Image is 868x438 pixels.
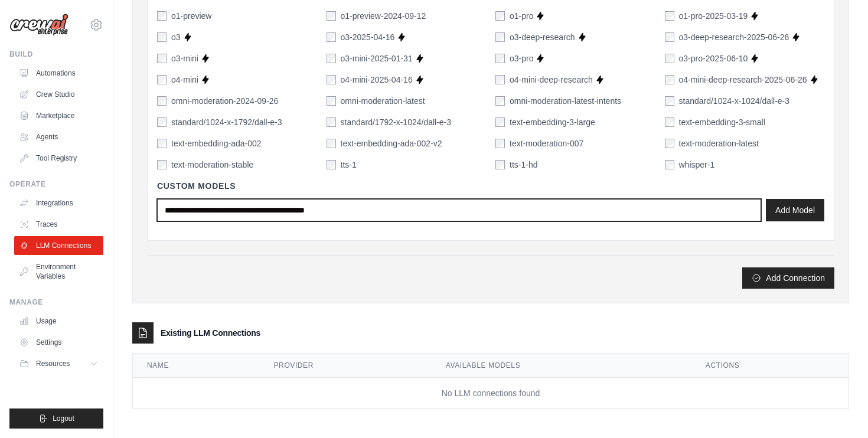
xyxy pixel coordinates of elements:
input: omni-moderation-latest-intents [495,96,505,106]
input: o3-pro [495,54,505,63]
a: Environment Variables [14,257,103,286]
th: Available Models [432,354,691,378]
label: text-moderation-latest [679,138,759,149]
input: omni-moderation-2024-09-26 [157,96,167,106]
span: Resources [36,359,70,368]
label: o3 [171,31,181,43]
input: o3 [157,32,167,42]
input: whisper-1 [665,160,674,169]
label: o3-2025-04-16 [341,31,395,43]
label: tts-1 [341,159,357,171]
input: text-moderation-latest [665,139,674,148]
input: text-embedding-3-small [665,117,674,127]
label: o4-mini [171,74,198,86]
a: Settings [14,333,103,352]
label: tts-1-hd [510,159,537,171]
label: o3-deep-research [510,31,575,43]
button: Logout [9,408,103,429]
img: Logo [9,14,68,36]
label: text-moderation-007 [510,138,583,149]
a: Agents [14,128,103,146]
label: text-embedding-ada-002 [171,138,262,149]
button: Add Connection [742,267,834,289]
input: text-embedding-3-large [495,117,505,127]
div: Manage [9,298,103,307]
label: o3-pro [510,53,533,64]
span: Logout [53,414,74,423]
a: Usage [14,312,103,331]
th: Actions [691,354,849,378]
label: standard/1024-x-1024/dall-e-3 [679,95,790,107]
a: Tool Registry [14,149,103,168]
label: omni-moderation-latest [341,95,425,107]
input: o1-preview-2024-09-12 [327,11,336,21]
label: o3-deep-research-2025-06-26 [679,31,789,43]
label: standard/1024-x-1792/dall-e-3 [171,116,282,128]
label: text-moderation-stable [171,159,253,171]
h3: Existing LLM Connections [161,327,260,339]
input: o4-mini-deep-research-2025-06-26 [665,75,674,84]
input: text-embedding-ada-002 [157,139,167,148]
input: o4-mini-2025-04-16 [327,75,336,84]
input: standard/1024-x-1024/dall-e-3 [665,96,674,106]
input: text-moderation-stable [157,160,167,169]
label: o3-pro-2025-06-10 [679,53,748,64]
th: Name [133,354,260,378]
input: o1-pro [495,11,505,21]
a: Traces [14,215,103,234]
input: o1-pro-2025-03-19 [665,11,674,21]
label: text-embedding-3-small [679,116,765,128]
label: omni-moderation-2024-09-26 [171,95,278,107]
input: o4-mini-deep-research [495,75,505,84]
a: LLM Connections [14,236,103,255]
label: omni-moderation-latest-intents [510,95,621,107]
h4: Custom Models [157,180,824,192]
a: Integrations [14,194,103,213]
input: o3-2025-04-16 [327,32,336,42]
a: Crew Studio [14,85,103,104]
input: tts-1 [327,160,336,169]
td: No LLM connections found [133,378,849,409]
label: o4-mini-deep-research [510,74,593,86]
input: text-moderation-007 [495,139,505,148]
label: o1-pro-2025-03-19 [679,10,748,22]
input: tts-1-hd [495,160,505,169]
input: o3-pro-2025-06-10 [665,54,674,63]
label: standard/1792-x-1024/dall-e-3 [341,116,452,128]
label: text-embedding-3-large [510,116,595,128]
input: o3-deep-research-2025-06-26 [665,32,674,42]
label: o3-mini [171,53,198,64]
input: o3-deep-research [495,32,505,42]
label: text-embedding-ada-002-v2 [341,138,442,149]
input: standard/1792-x-1024/dall-e-3 [327,117,336,127]
button: Resources [14,354,103,373]
button: Add Model [766,199,824,221]
a: Automations [14,64,103,83]
label: o1-pro [510,10,533,22]
div: Operate [9,179,103,189]
div: Build [9,50,103,59]
input: standard/1024-x-1792/dall-e-3 [157,117,167,127]
label: whisper-1 [679,159,715,171]
input: o4-mini [157,75,167,84]
label: o3-mini-2025-01-31 [341,53,413,64]
label: o1-preview [171,10,211,22]
th: Provider [260,354,432,378]
input: o3-mini-2025-01-31 [327,54,336,63]
input: o1-preview [157,11,167,21]
input: omni-moderation-latest [327,96,336,106]
input: text-embedding-ada-002-v2 [327,139,336,148]
label: o1-preview-2024-09-12 [341,10,426,22]
label: o4-mini-2025-04-16 [341,74,413,86]
input: o3-mini [157,54,167,63]
label: o4-mini-deep-research-2025-06-26 [679,74,807,86]
a: Marketplace [14,106,103,125]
